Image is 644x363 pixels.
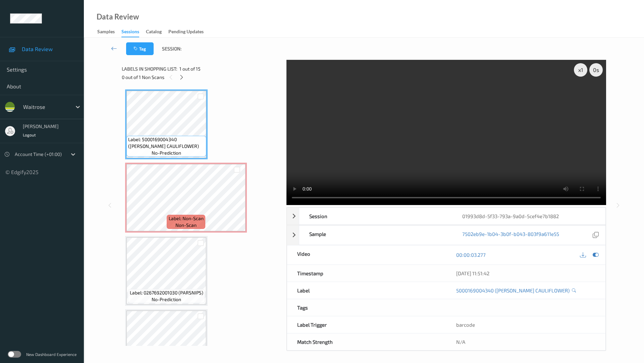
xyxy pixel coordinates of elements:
span: 1 out of 15 [179,66,201,72]
div: Video [287,245,446,265]
a: Sessions [121,27,146,37]
div: 0 out of 1 Non Scans [122,73,282,81]
div: Samples [97,28,115,37]
div: [DATE] 11:51:42 [456,270,595,277]
div: Tags [287,299,446,316]
div: Catalog [146,28,162,37]
div: Label [287,282,446,299]
button: Tag [126,42,154,55]
div: 01993d8d-5f33-793a-9a0d-5cef4e7b1882 [452,208,605,225]
div: Pending Updates [168,28,204,37]
div: Sample [299,226,452,245]
div: barcode [446,316,605,333]
a: Pending Updates [168,27,210,37]
span: no-prediction [152,296,181,303]
span: Session: [162,45,181,52]
a: Samples [97,27,121,37]
a: 00:00:03.277 [456,251,486,258]
div: Timestamp [287,265,446,282]
div: Label Trigger [287,316,446,333]
span: Label: Non-Scan [169,215,204,222]
span: Labels in shopping list: [122,66,177,72]
a: 7502eb9e-1b04-3b0f-b043-803f9a611e55 [462,231,559,240]
div: N/A [446,333,605,350]
div: 0 s [589,63,603,77]
a: Catalog [146,27,168,37]
div: Sample7502eb9e-1b04-3b0f-b043-803f9a611e55 [287,225,606,245]
div: Session01993d8d-5f33-793a-9a0d-5cef4e7b1882 [287,207,606,225]
span: non-scan [175,222,197,229]
span: no-prediction [152,150,181,156]
div: Match Strength [287,333,446,350]
div: x 1 [574,63,587,77]
div: Data Review [97,13,139,20]
div: Sessions [121,28,139,37]
span: Label: 0267692001030 (PARSNIPS) [130,289,203,296]
a: 5000169004340 ([PERSON_NAME] CAULIFLOWER) [456,287,570,294]
div: Session [299,208,452,225]
span: Label: 5000169004340 ([PERSON_NAME] CAULIFLOWER) [128,136,205,150]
